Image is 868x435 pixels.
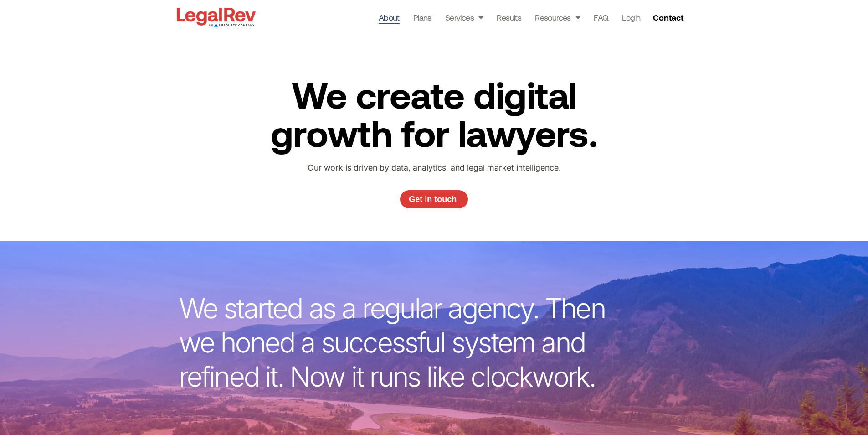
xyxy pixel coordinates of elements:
p: We started as a regular agency. Then we honed a successful system and refined it. Now it runs lik... [179,291,621,394]
a: Services [445,11,483,24]
a: Resources [535,11,580,24]
a: Login [622,11,640,24]
nav: Menu [379,11,641,24]
p: Our work is driven by data, analytics, and legal market intelligence. [283,161,585,175]
span: Contact [653,13,683,21]
a: FAQ [594,11,608,24]
a: Contact [649,10,689,25]
span: Get in touch [409,195,457,203]
a: Plans [413,11,431,24]
h2: We create digital growth for lawyers. [252,75,616,152]
a: Results [497,11,521,24]
a: About [379,11,400,24]
a: Get in touch [400,190,468,208]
